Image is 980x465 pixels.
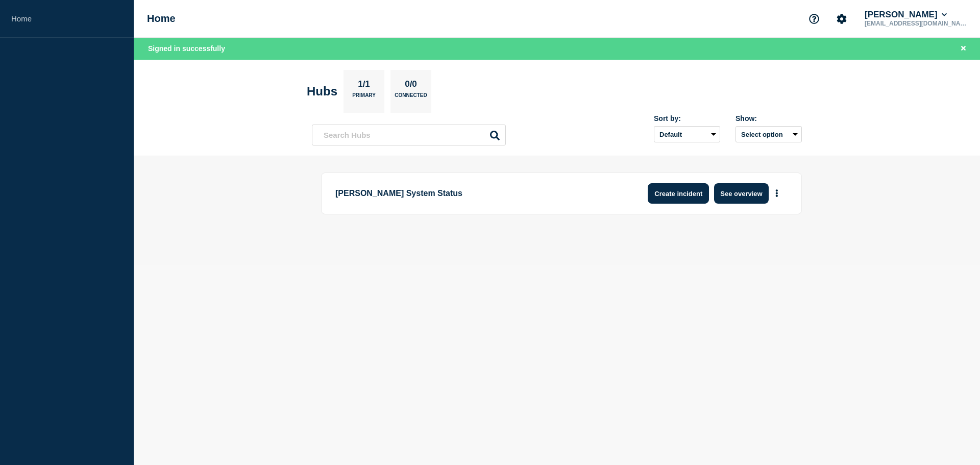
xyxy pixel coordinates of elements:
[147,13,176,25] h1: Home
[714,183,768,204] button: See overview
[307,84,337,99] h2: Hubs
[654,114,720,123] div: Sort by:
[863,10,949,20] button: [PERSON_NAME]
[831,8,852,30] button: Account settings
[148,44,225,53] span: Signed in successfully
[654,126,720,142] select: Sort by
[803,8,825,30] button: Support
[770,184,783,203] button: More actions
[401,79,421,92] p: 0/0
[312,125,506,145] input: Search Hubs
[736,126,802,142] button: Select option
[863,20,969,27] p: [EMAIL_ADDRESS][DOMAIN_NAME]
[957,43,970,55] button: Close banner
[648,183,709,204] button: Create incident
[354,79,374,92] p: 1/1
[335,183,618,204] p: [PERSON_NAME] System Status
[352,92,376,103] p: Primary
[736,114,802,123] div: Show:
[395,92,427,103] p: Connected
